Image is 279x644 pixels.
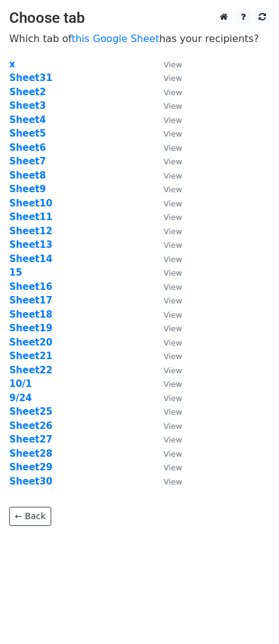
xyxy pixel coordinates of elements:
[151,462,182,473] a: View
[151,267,182,278] a: View
[151,476,182,487] a: View
[9,434,52,445] a: Sheet27
[9,448,52,459] a: Sheet28
[9,420,52,431] a: Sheet26
[9,100,46,111] a: Sheet3
[151,72,182,83] a: View
[164,213,182,222] small: View
[164,240,182,250] small: View
[9,462,52,473] a: Sheet29
[9,156,46,167] a: Sheet7
[9,142,46,153] strong: Sheet6
[164,60,182,69] small: View
[9,337,52,348] a: Sheet20
[9,392,32,404] a: 9/24
[164,157,182,166] small: View
[164,282,182,292] small: View
[9,295,52,306] a: Sheet17
[9,170,46,181] a: Sheet8
[164,143,182,153] small: View
[9,267,22,278] a: 15
[9,378,32,389] a: 10/1
[164,407,182,417] small: View
[9,128,46,139] a: Sheet5
[164,477,182,486] small: View
[151,365,182,376] a: View
[164,338,182,347] small: View
[151,392,182,404] a: View
[151,281,182,292] a: View
[151,128,182,139] a: View
[9,365,52,376] a: Sheet22
[164,101,182,111] small: View
[9,309,52,320] a: Sheet18
[9,72,52,83] a: Sheet31
[9,406,52,417] a: Sheet25
[164,379,182,389] small: View
[164,366,182,375] small: View
[9,281,52,292] a: Sheet16
[164,255,182,264] small: View
[9,184,46,195] a: Sheet9
[9,32,270,45] p: Which tab of has your recipients?
[151,420,182,431] a: View
[151,434,182,445] a: View
[151,406,182,417] a: View
[151,100,182,111] a: View
[9,59,15,70] a: x
[9,114,46,125] a: Sheet4
[164,227,182,236] small: View
[164,463,182,472] small: View
[151,309,182,320] a: View
[151,448,182,459] a: View
[151,170,182,181] a: View
[9,87,46,98] a: Sheet2
[164,296,182,305] small: View
[164,435,182,444] small: View
[151,156,182,167] a: View
[151,59,182,70] a: View
[9,226,52,237] a: Sheet12
[72,33,159,44] a: this Google Sheet
[164,74,182,83] small: View
[9,507,51,526] a: ← Back
[164,199,182,208] small: View
[9,350,52,362] strong: Sheet21
[151,253,182,265] a: View
[164,185,182,194] small: View
[9,323,52,334] a: Sheet19
[151,226,182,237] a: View
[164,116,182,125] small: View
[9,211,52,222] a: Sheet11
[151,323,182,334] a: View
[151,198,182,209] a: View
[164,352,182,361] small: View
[9,253,52,265] a: Sheet14
[164,88,182,97] small: View
[164,449,182,459] small: View
[9,476,52,487] a: Sheet30
[9,198,52,209] a: Sheet10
